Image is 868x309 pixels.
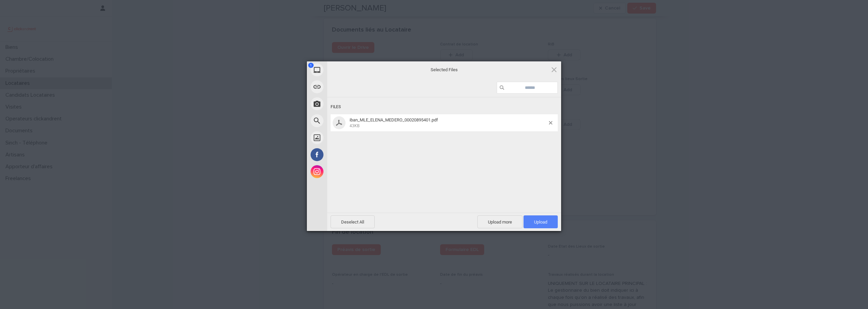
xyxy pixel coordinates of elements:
[534,219,547,225] span: Upload
[477,215,522,228] span: Upload more
[307,163,388,180] div: Instagram
[350,117,438,122] span: iban_MLE_ELENA_MEDERO_00020895401.pdf
[524,215,558,228] span: Upload
[307,129,388,146] div: Unsplash
[348,117,549,129] span: iban_MLE_ELENA_MEDERO_00020895401.pdf
[307,95,388,112] div: Take Photo
[550,66,558,73] span: Click here or hit ESC to close picker
[331,215,375,228] span: Deselect All
[307,61,388,78] div: My Device
[376,66,512,73] span: Selected Files
[307,146,388,163] div: Facebook
[307,112,388,129] div: Web Search
[331,101,558,113] div: Files
[308,63,314,68] span: 1
[350,123,359,128] span: 43KB
[307,78,388,95] div: Link (URL)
